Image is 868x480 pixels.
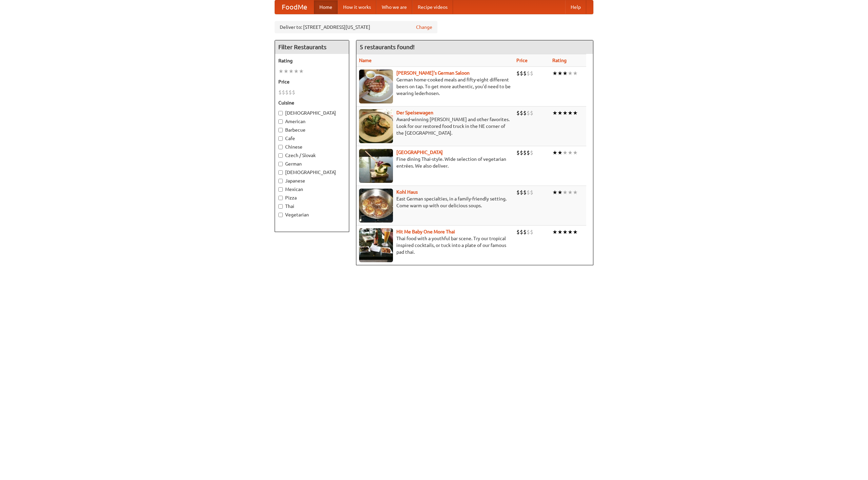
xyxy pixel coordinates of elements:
li: ★ [283,68,289,75]
a: How it works [338,0,376,14]
div: Deliver to: [STREET_ADDRESS][US_STATE] [275,21,437,33]
a: [PERSON_NAME]'s German Saloon [396,70,470,76]
a: Who we are [376,0,412,14]
label: [DEMOGRAPHIC_DATA] [278,110,346,116]
li: ★ [557,70,563,77]
label: German [278,160,346,167]
p: German home-cooked meals and fifty-eight different beers on tap. To get more authentic, you'd nee... [359,76,511,97]
li: ★ [563,70,568,77]
li: ★ [568,228,573,236]
li: ★ [568,149,573,156]
li: $ [520,149,523,156]
li: $ [278,89,282,96]
input: [DEMOGRAPHIC_DATA] [278,170,283,175]
li: ★ [563,189,568,196]
li: $ [285,89,289,96]
label: Pizza [278,194,346,201]
li: $ [527,228,530,236]
li: $ [289,89,292,96]
label: Cafe [278,135,346,142]
li: ★ [573,189,578,196]
label: Vegetarian [278,211,346,218]
a: FoodMe [275,0,314,14]
li: ★ [299,68,304,75]
a: Recipe videos [412,0,453,14]
li: ★ [573,70,578,77]
li: $ [516,228,520,236]
a: Change [416,24,432,31]
li: $ [516,189,520,196]
li: ★ [568,70,573,77]
input: Chinese [278,145,283,149]
li: ★ [557,228,563,236]
li: $ [516,109,520,117]
h5: Price [278,78,346,85]
li: ★ [552,189,557,196]
li: $ [530,70,533,77]
li: ★ [557,149,563,156]
h4: Filter Restaurants [275,40,349,54]
li: ★ [563,228,568,236]
li: ★ [568,109,573,117]
label: Thai [278,203,346,210]
input: Thai [278,204,283,209]
li: $ [523,149,527,156]
input: Cafe [278,136,283,141]
img: esthers.jpg [359,70,393,103]
li: $ [520,228,523,236]
li: $ [527,109,530,117]
label: Japanese [278,177,346,184]
a: Help [565,0,586,14]
li: $ [527,149,530,156]
li: ★ [568,189,573,196]
li: ★ [573,149,578,156]
li: $ [523,228,527,236]
li: $ [516,149,520,156]
a: Kohl Haus [396,189,418,195]
img: kohlhaus.jpg [359,189,393,223]
img: satay.jpg [359,149,393,183]
li: $ [520,109,523,117]
a: Rating [552,58,567,63]
li: $ [523,70,527,77]
li: $ [530,189,533,196]
label: Barbecue [278,127,346,133]
li: $ [527,189,530,196]
li: $ [523,109,527,117]
li: ★ [563,109,568,117]
li: ★ [552,149,557,156]
a: Hit Me Baby One More Thai [396,229,455,234]
p: Award-winning [PERSON_NAME] and other favorites. Look for our restored food truck in the NE corne... [359,116,511,136]
a: Name [359,58,372,63]
input: American [278,119,283,124]
input: Pizza [278,196,283,200]
li: $ [292,89,295,96]
li: ★ [573,109,578,117]
input: [DEMOGRAPHIC_DATA] [278,111,283,115]
li: ★ [552,70,557,77]
h5: Cuisine [278,99,346,106]
label: Czech / Slovak [278,152,346,159]
li: ★ [573,228,578,236]
li: ★ [557,109,563,117]
p: East German specialties, in a family-friendly setting. Come warm up with our delicious soups. [359,195,511,209]
input: Czech / Slovak [278,153,283,158]
li: $ [520,189,523,196]
li: $ [523,189,527,196]
ng-pluralize: 5 restaurants found! [360,44,415,50]
li: $ [530,109,533,117]
li: ★ [552,228,557,236]
input: Barbecue [278,128,283,132]
li: ★ [289,68,294,75]
img: speisewagen.jpg [359,109,393,143]
p: Thai food with a youthful bar scene. Try our tropical inspired cocktails, or tuck into a plate of... [359,235,511,255]
input: Japanese [278,179,283,183]
li: ★ [557,189,563,196]
a: [GEOGRAPHIC_DATA] [396,150,443,155]
li: ★ [552,109,557,117]
a: Home [314,0,338,14]
input: Mexican [278,187,283,192]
